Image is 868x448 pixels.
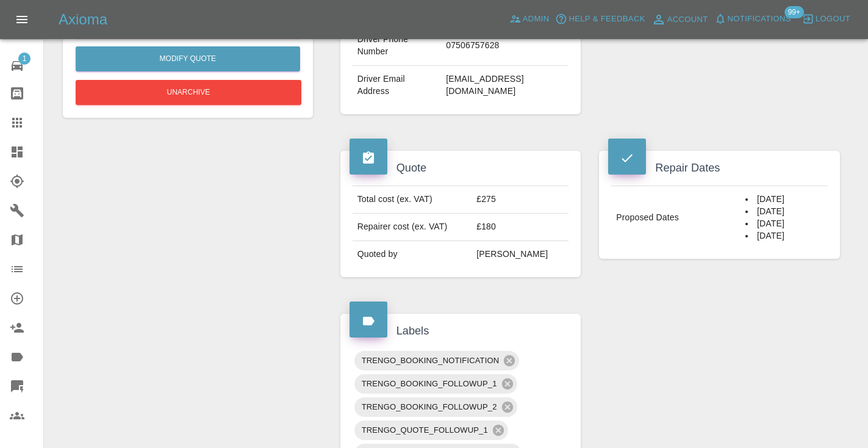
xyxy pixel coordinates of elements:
[784,6,804,18] span: 99+
[745,206,823,218] li: [DATE]
[76,80,301,105] button: Unarchive
[799,10,853,29] button: Logout
[354,421,508,440] div: TRENGO_QUOTE_FOLLOWUP_1
[569,12,645,26] span: Help & Feedback
[354,423,495,437] span: TRENGO_QUOTE_FOLLOWUP_1
[354,374,517,394] div: TRENGO_BOOKING_FOLLOWUP_1
[7,5,37,34] button: Open drawer
[350,160,572,176] h4: Quote
[354,351,520,370] div: TRENGO_BOOKING_NOTIFICATION
[350,323,572,339] h4: Labels
[608,160,831,176] h4: Repair Dates
[611,186,741,250] td: Proposed Dates
[472,186,569,214] td: £275
[354,353,507,367] span: TRENGO_BOOKING_NOTIFICATION
[667,13,708,27] span: Account
[354,400,504,414] span: TRENGO_BOOKING_FOLLOWUP_2
[59,10,107,29] h5: Axioma
[353,186,472,214] td: Total cost (ex. VAT)
[711,10,794,29] button: Notifications
[745,230,823,242] li: [DATE]
[523,12,550,26] span: Admin
[441,26,569,66] td: 07506757628
[18,52,30,65] span: 1
[354,377,504,391] span: TRENGO_BOOKING_FOLLOWUP_1
[441,66,569,105] td: [EMAIL_ADDRESS][DOMAIN_NAME]
[552,10,648,29] button: Help & Feedback
[506,10,553,29] a: Admin
[353,241,472,268] td: Quoted by
[728,12,791,26] span: Notifications
[472,214,569,241] td: £180
[816,12,850,26] span: Logout
[354,397,517,417] div: TRENGO_BOOKING_FOLLOWUP_2
[472,241,569,268] td: [PERSON_NAME]
[353,26,442,66] td: Driver Phone Number
[353,214,472,241] td: Repairer cost (ex. VAT)
[745,193,823,206] li: [DATE]
[745,218,823,230] li: [DATE]
[648,10,711,29] a: Account
[353,66,442,105] td: Driver Email Address
[76,46,300,71] button: Modify Quote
